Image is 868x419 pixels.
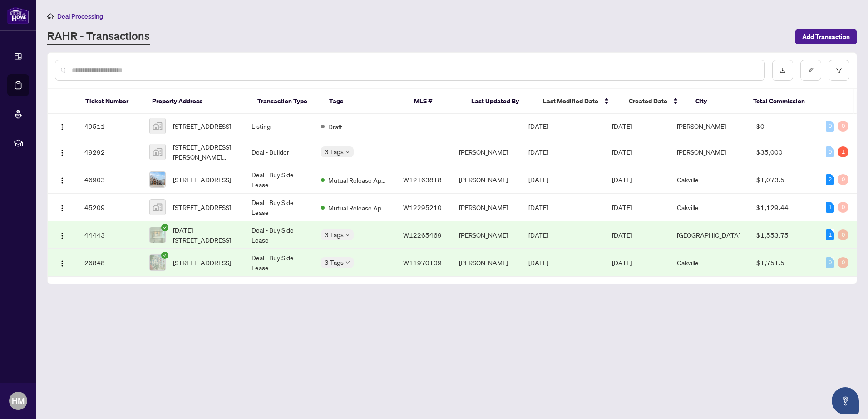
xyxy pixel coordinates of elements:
button: Logo [55,145,69,159]
td: $0 [749,114,819,138]
span: home [47,13,54,19]
img: thumbnail-img [150,118,165,134]
td: Listing [244,114,314,138]
a: RAHR - Transactions [47,29,150,45]
span: [STREET_ADDRESS][PERSON_NAME][PERSON_NAME] [173,142,237,162]
button: Logo [55,228,69,242]
div: 0 [838,257,848,268]
th: Last Updated By [464,89,536,114]
span: download [779,67,786,73]
td: $35,000 [749,138,819,166]
td: [PERSON_NAME] [670,138,750,166]
img: thumbnail-img [150,144,165,160]
td: [PERSON_NAME] [452,194,521,221]
td: Oakville [670,166,750,194]
button: Logo [55,255,69,270]
button: edit [800,60,821,81]
span: [DATE] [612,175,632,184]
span: Deal Processing [57,12,103,20]
span: Mutual Release Approved [328,203,387,213]
span: check-circle [161,252,168,259]
span: [DATE] [612,122,632,130]
td: [PERSON_NAME] [452,249,521,277]
img: Logo [59,260,66,267]
div: 1 [826,229,834,240]
div: 0 [838,174,848,185]
img: logo [7,7,29,24]
th: MLS # [407,89,464,114]
td: Deal - Buy Side Lease [244,166,314,194]
div: 2 [826,174,834,185]
th: City [688,89,745,114]
span: [DATE] [612,148,632,156]
span: filter [836,67,842,73]
td: 26848 [77,249,142,277]
td: Deal - Builder [244,138,314,166]
img: Logo [59,149,66,156]
button: Logo [55,200,69,214]
td: - [452,114,521,138]
div: 0 [826,121,834,132]
span: edit [808,67,814,73]
span: [DATE] [612,258,632,267]
span: [DATE] [528,148,548,156]
span: Draft [328,122,342,132]
td: Deal - Buy Side Lease [244,194,314,221]
span: 3 Tags [325,257,344,268]
div: 0 [826,146,834,157]
button: Add Transaction [795,29,857,44]
td: 45209 [77,194,142,221]
img: Logo [59,205,66,212]
span: check-circle [161,224,168,231]
td: [PERSON_NAME] [452,221,521,249]
span: 3 Tags [325,229,344,240]
span: [DATE] [528,122,548,130]
img: Logo [59,177,66,184]
span: Last Modified Date [543,96,598,106]
span: W12295210 [403,203,442,211]
th: Property Address [145,89,250,114]
span: Add Transaction [802,29,850,44]
td: [PERSON_NAME] [452,138,521,166]
button: download [772,60,793,81]
span: [DATE] [612,231,632,239]
span: HM [12,395,25,407]
th: Tags [322,89,407,114]
div: 0 [838,229,848,240]
span: [STREET_ADDRESS] [173,121,231,131]
button: Logo [55,172,69,187]
span: [DATE] [528,175,548,184]
span: 3 Tags [325,146,344,157]
th: Ticket Number [78,89,145,114]
img: Logo [59,232,66,239]
span: [STREET_ADDRESS] [173,202,231,212]
th: Created Date [621,89,688,114]
button: Open asap [832,387,859,414]
img: thumbnail-img [150,200,165,215]
td: Oakville [670,194,750,221]
td: $1,129.44 [749,194,819,221]
img: thumbnail-img [150,172,165,187]
th: Transaction Type [250,89,322,114]
td: [PERSON_NAME] [452,166,521,194]
span: W12163818 [403,175,442,184]
div: 0 [838,202,848,213]
td: 49511 [77,114,142,138]
div: 1 [826,202,834,213]
span: [DATE] [528,231,548,239]
span: W11970109 [403,258,442,267]
td: [GEOGRAPHIC_DATA] [670,221,750,249]
span: [DATE] [528,258,548,267]
img: Logo [59,123,66,131]
th: Last Modified Date [536,89,621,114]
span: [STREET_ADDRESS] [173,175,231,185]
span: [STREET_ADDRESS] [173,258,231,268]
button: Logo [55,119,69,133]
td: 44443 [77,221,142,249]
span: Mutual Release Approved [328,175,387,185]
span: down [345,260,350,265]
div: 0 [838,121,848,132]
img: thumbnail-img [150,255,165,270]
td: $1,553.75 [749,221,819,249]
td: 49292 [77,138,142,166]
